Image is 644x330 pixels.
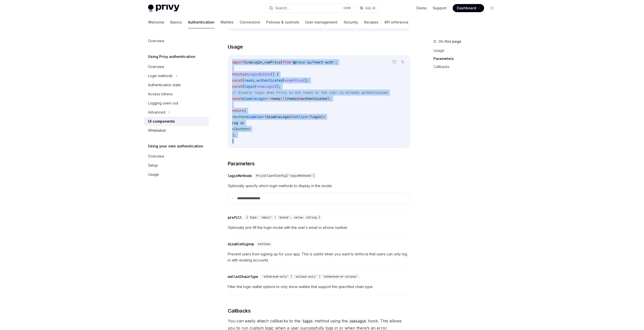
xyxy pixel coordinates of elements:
span: > [323,115,325,119]
span: usePrivy [287,78,303,83]
span: authenticated [301,96,327,101]
h5: Using Privy authentication [148,54,195,60]
a: Setup [144,161,209,170]
a: Policies & controls [266,16,299,28]
span: Optionally pre-fill the login modal with the user’s email or phone number. [228,225,410,231]
span: ); [327,96,331,101]
span: function [232,72,248,77]
span: disableLogin [242,96,266,101]
span: // Disable login when Privy is not ready or the user is already authenticated [232,90,388,95]
h5: Using your own authentication [148,143,203,149]
span: } [291,115,293,119]
span: = [256,84,258,89]
a: Support [433,6,447,11]
span: ready [287,96,297,101]
div: Access tokens [148,91,173,97]
a: UI components [144,117,209,126]
div: Authentication state [148,82,181,88]
code: useLogin [348,318,368,324]
a: Basics [170,16,182,28]
div: prefill [228,215,242,220]
div: Overview [148,64,164,70]
div: Advanced [148,109,165,115]
span: , [254,78,256,83]
span: disabled [246,115,262,119]
span: = [285,78,287,83]
span: 'ethereum-only' | 'solana-only' | 'ethereum-or-solana' [262,275,358,279]
span: disableLogin [266,115,291,119]
span: button [236,127,248,131]
span: usePrivy [264,60,281,64]
a: Authentication state [144,80,209,90]
span: login [244,84,254,89]
span: authenticated [256,78,283,83]
div: UI components [148,118,175,124]
span: } [232,139,234,143]
span: Log in [232,121,244,125]
a: Logging users out [144,99,209,108]
span: < [232,115,234,119]
span: from [283,60,291,64]
span: On this page [439,38,461,45]
span: Optionally specify which login methods to display in the modal. [228,183,410,189]
button: Copy the contents from the code block [391,59,398,65]
a: Whitelabel [144,126,209,135]
span: ( [244,108,246,113]
span: useLogin [258,84,275,89]
span: } [254,84,256,89]
span: || [281,96,285,101]
a: Usage [433,47,500,55]
a: Dashboard [453,4,484,12]
span: = [307,115,309,119]
div: Overview [148,153,164,159]
a: Callbacks [433,63,500,71]
span: ); [232,133,236,137]
span: onClick [293,115,307,119]
div: Usage [148,171,159,178]
a: User management [305,16,338,28]
a: Usage [144,170,209,179]
span: > [248,127,250,131]
a: Welcome [148,16,164,28]
div: Whitelabel [148,127,166,134]
div: disableSignup [228,241,254,247]
span: useLogin [246,60,262,64]
code: login [300,318,315,324]
a: Security [344,16,358,28]
span: LoginButton [248,72,271,77]
span: { type: 'email' | 'phone', value: string } [246,215,320,219]
div: Search... [275,5,289,11]
span: { [244,60,246,64]
span: } [283,78,285,83]
span: (); [275,84,281,89]
span: ready [244,78,254,83]
span: } [321,115,323,119]
span: , [262,60,264,64]
div: Login methods [148,73,173,79]
div: Overview [148,38,164,44]
a: Authentication [188,16,214,28]
button: Toggle dark mode [488,4,496,12]
span: ( [285,96,287,101]
span: { [309,115,311,119]
span: = [266,96,268,101]
span: () { [271,72,279,77]
span: Usage [228,43,243,50]
div: loginMethods [228,173,252,178]
span: boolean [258,242,271,246]
div: Logging users out [148,100,178,106]
div: Setup [148,162,158,168]
span: PrivyClientConfig['loginMethods'] [256,174,315,178]
span: = [262,115,264,119]
span: const [232,78,242,83]
button: Search...CtrlK [265,4,354,13]
span: const [232,96,242,101]
span: } [281,60,283,64]
span: const [232,84,242,89]
span: Ask AI [365,6,375,11]
span: Filter the login wallet options to only show wallets that support the specified chain type. [228,284,410,290]
span: { [242,78,244,83]
div: walletChainType [228,274,258,279]
span: ready [271,96,281,101]
span: Parameters [228,160,255,167]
